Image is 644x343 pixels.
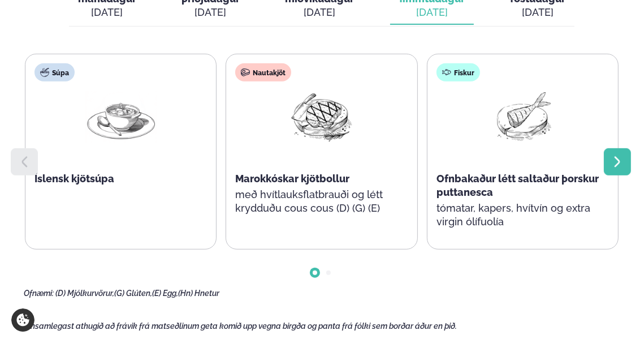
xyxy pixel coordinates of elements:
[181,6,240,19] div: [DATE]
[24,321,457,331] span: Vinsamlegast athugið að frávik frá matseðlinum geta komið upp vegna birgða og panta frá fólki sem...
[235,63,291,82] div: Nautakjöt
[442,68,451,77] img: fish.svg
[34,63,75,82] div: Súpa
[55,289,114,298] span: (D) Mjólkurvörur,
[313,271,317,275] span: Go to slide 1
[40,68,49,77] img: soup.svg
[235,188,408,215] p: með hvítlauksflatbrauði og létt krydduðu cous cous (D) (G) (E)
[326,271,331,275] span: Go to slide 2
[78,6,136,19] div: [DATE]
[11,308,34,332] a: Cookie settings
[152,289,178,298] span: (E) Egg,
[486,91,559,143] img: Fish.png
[510,6,565,19] div: [DATE]
[178,289,219,298] span: (Hn) Hnetur
[34,173,114,185] span: Íslensk kjötsúpa
[436,63,480,82] div: Fiskur
[235,173,349,185] span: Marokkóskar kjötbollur
[285,6,354,19] div: [DATE]
[286,91,358,143] img: Beef-Meat.png
[436,201,609,229] p: tómatar, kapers, hvítvín og extra virgin ólífuolía
[85,91,157,143] img: Soup.png
[241,68,250,77] img: beef.svg
[436,173,599,198] span: Ofnbakaður létt saltaður þorskur puttanesca
[399,6,465,19] div: [DATE]
[114,289,152,298] span: (G) Glúten,
[24,289,54,298] span: Ofnæmi:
